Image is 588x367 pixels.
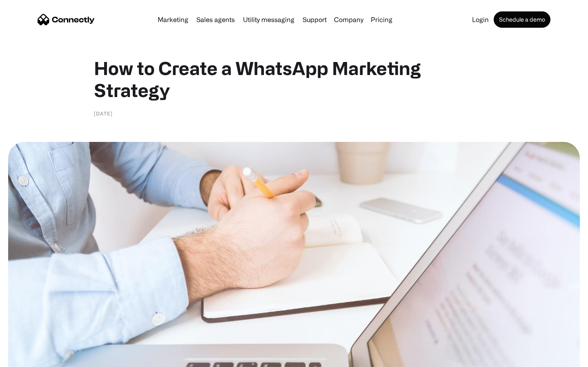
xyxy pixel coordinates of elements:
a: Sales agents [193,16,238,23]
h1: How to Create a WhatsApp Marketing Strategy [94,57,494,101]
a: Pricing [367,16,396,23]
ul: Language list [16,353,49,364]
a: Login [469,16,492,23]
a: Support [299,16,330,23]
a: Utility messaging [240,16,298,23]
div: [DATE] [94,109,113,117]
a: Marketing [154,16,192,23]
div: Company [334,14,363,25]
a: Schedule a demo [494,11,550,28]
aside: Language selected: English [8,353,49,364]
